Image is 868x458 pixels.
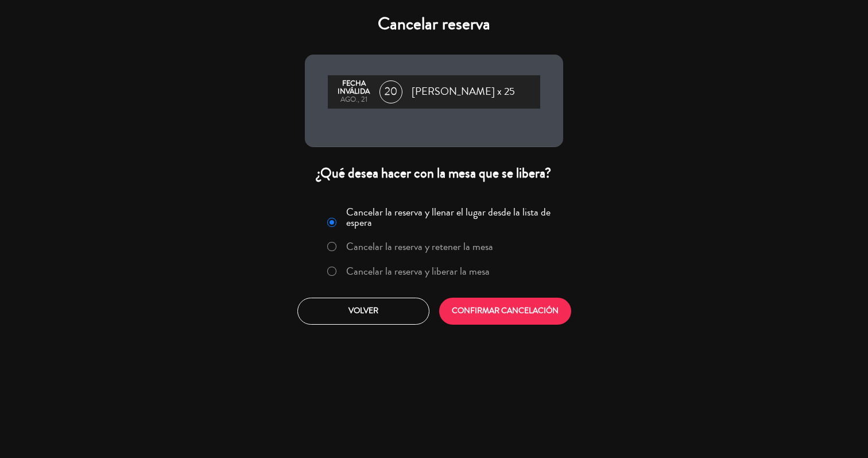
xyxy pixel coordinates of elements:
[412,83,515,101] span: [PERSON_NAME] x 25
[379,80,402,103] span: 20
[346,207,556,228] label: Cancelar la reserva y llenar el lugar desde la lista de espera
[297,298,429,325] button: Volver
[439,298,571,325] button: CONFIRMAR CANCELACIÓN
[305,14,563,34] h4: Cancelar reserva
[346,241,493,252] label: Cancelar la reserva y retener la mesa
[334,96,374,104] div: ago., 21
[334,80,374,96] div: Fecha inválida
[305,164,563,182] div: ¿Qué desea hacer con la mesa que se libera?
[346,266,490,276] label: Cancelar la reserva y liberar la mesa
